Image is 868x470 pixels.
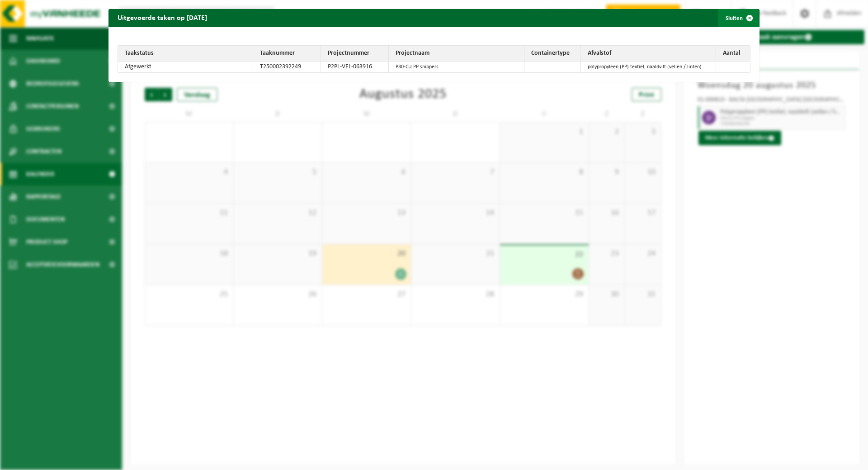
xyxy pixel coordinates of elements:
td: P30-CU PP snippers [389,62,524,72]
th: Taakstatus [118,46,253,62]
th: Taaknummer [253,46,321,62]
h2: Uitgevoerde taken op [DATE] [108,9,216,26]
td: P2PL-VEL-063916 [321,62,389,72]
td: polypropyleen (PP) textiel, naaldvilt (vellen / linten) [581,62,716,72]
th: Containertype [524,46,581,62]
th: Projectnaam [389,46,524,62]
th: Projectnummer [321,46,389,62]
th: Afvalstof [581,46,716,62]
th: Aantal [716,46,750,62]
button: Sluiten [718,9,759,27]
td: Afgewerkt [118,62,253,72]
td: T250002392249 [253,62,321,72]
